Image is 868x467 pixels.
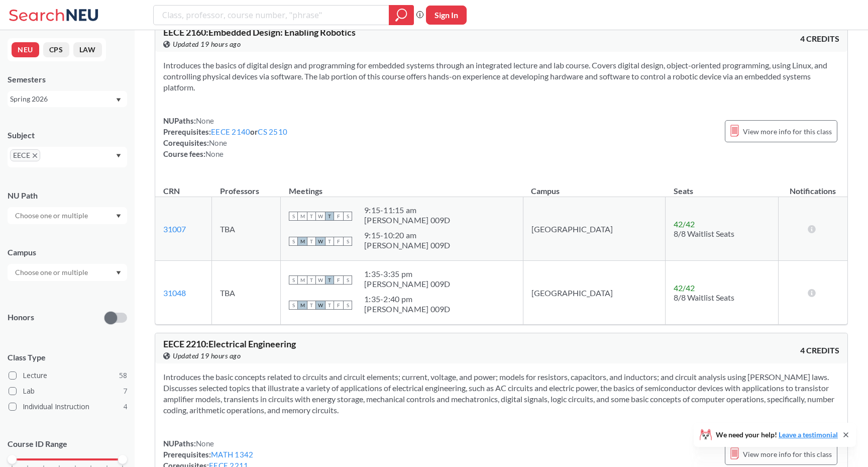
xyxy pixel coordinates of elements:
[298,237,307,246] span: M
[364,279,451,289] div: [PERSON_NAME] 009D
[8,352,127,363] span: Class Type
[298,275,307,285] span: M
[743,448,832,460] span: View more info for this class
[779,430,838,439] a: Leave a testimonial
[8,312,34,323] p: Honors
[325,237,334,246] span: T
[364,230,451,240] div: 9:15 - 10:20 am
[343,275,352,285] span: S
[116,98,121,102] svg: Dropdown arrow
[8,264,127,281] div: Dropdown arrow
[800,345,839,356] span: 4 CREDITS
[10,266,94,278] input: Choose one or multiple
[674,229,734,238] span: 8/8 Waitlist Seats
[307,237,316,246] span: T
[334,237,343,246] span: F
[123,386,127,397] span: 7
[8,207,127,224] div: Dropdown arrow
[212,261,281,325] td: TBA
[298,212,307,221] span: M
[212,197,281,261] td: TBA
[8,74,127,85] div: Semesters
[298,301,307,310] span: M
[123,401,127,412] span: 4
[8,91,127,107] div: Spring 2026Dropdown arrow
[119,370,127,381] span: 58
[334,275,343,285] span: F
[163,371,839,416] section: Introduces the basic concepts related to circuits and circuit elements; current, voltage, and pow...
[307,275,316,285] span: T
[163,338,296,349] span: EECE 2210 : Electrical Engineering
[163,185,180,197] div: CRN
[116,214,121,218] svg: Dropdown arrow
[9,400,127,413] label: Individual Instruction
[389,5,414,25] div: magnifying glass
[8,190,127,201] div: NU Path
[325,212,334,221] span: T
[316,301,325,310] span: W
[8,438,127,450] p: Course ID Range
[10,149,40,161] span: EECEX to remove pill
[316,237,325,246] span: W
[209,138,227,147] span: None
[343,237,352,246] span: S
[395,8,407,22] svg: magnifying glass
[211,450,253,459] a: MATH 1342
[523,197,666,261] td: [GEOGRAPHIC_DATA]
[212,175,281,197] th: Professors
[163,115,287,159] div: NUPaths: Prerequisites: or Corequisites: Course fees:
[674,283,695,293] span: 42 / 42
[163,60,839,93] section: Introduces the basics of digital design and programming for embedded systems through an integrate...
[716,431,838,438] span: We need your help!
[12,42,39,57] button: NEU
[196,116,214,125] span: None
[800,33,839,44] span: 4 CREDITS
[205,149,224,158] span: None
[43,42,69,57] button: CPS
[364,269,451,279] div: 1:35 - 3:35 pm
[316,275,325,285] span: W
[343,301,352,310] span: S
[163,27,356,38] span: EECE 2160 : Embedded Design: Enabling Robotics
[8,247,127,258] div: Campus
[364,304,451,314] div: [PERSON_NAME] 009D
[523,175,666,197] th: Campus
[674,219,695,229] span: 42 / 42
[161,7,382,24] input: Class, professor, course number, "phrase"
[674,293,734,302] span: 8/8 Waitlist Seats
[743,125,832,138] span: View more info for this class
[196,439,214,448] span: None
[9,385,127,398] label: Lab
[289,275,298,285] span: S
[163,224,186,234] a: 31007
[33,153,37,158] svg: X to remove pill
[10,94,115,105] div: Spring 2026
[173,39,241,50] span: Updated 19 hours ago
[73,42,102,57] button: LAW
[325,275,334,285] span: T
[364,294,451,304] div: 1:35 - 2:40 pm
[211,127,250,136] a: EECE 2140
[364,215,451,225] div: [PERSON_NAME] 009D
[281,175,523,197] th: Meetings
[334,212,343,221] span: F
[116,271,121,275] svg: Dropdown arrow
[307,212,316,221] span: T
[307,301,316,310] span: T
[343,212,352,221] span: S
[334,301,343,310] span: F
[666,175,778,197] th: Seats
[9,369,127,382] label: Lecture
[325,301,334,310] span: T
[364,240,451,250] div: [PERSON_NAME] 009D
[289,301,298,310] span: S
[163,288,186,298] a: 31048
[523,261,666,325] td: [GEOGRAPHIC_DATA]
[173,350,241,361] span: Updated 19 hours ago
[289,212,298,221] span: S
[289,237,298,246] span: S
[778,175,847,197] th: Notifications
[316,212,325,221] span: W
[8,130,127,141] div: Subject
[364,205,451,215] div: 9:15 - 11:15 am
